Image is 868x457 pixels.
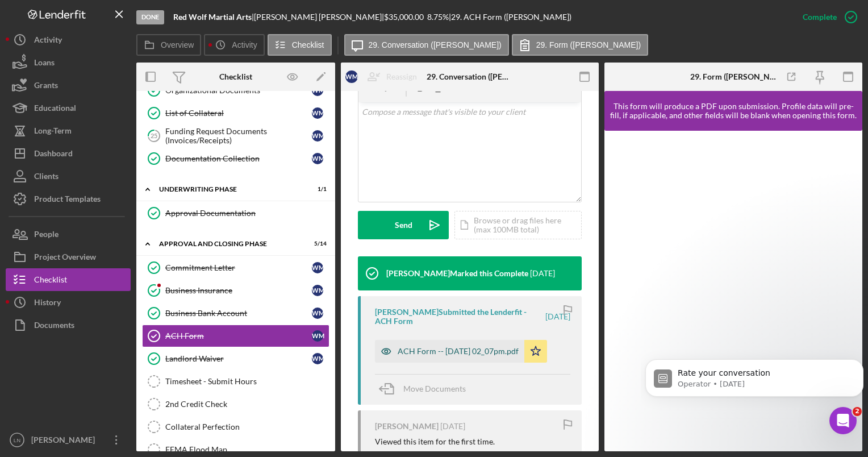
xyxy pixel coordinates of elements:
[312,330,323,342] div: W M
[312,353,323,364] div: W M
[165,127,312,145] div: Funding Request Documents (Invoices/Receipts)
[165,445,329,454] div: FEMA Flood Map
[306,240,327,247] div: 5 / 14
[853,407,862,416] span: 2
[312,107,323,119] div: W M
[159,240,298,247] div: Approval and Closing Phase
[142,347,329,370] a: Landlord WaiverWM
[375,340,547,363] button: ACH Form -- [DATE] 02_07pm.pdf
[369,40,502,49] label: 29. Conversation ([PERSON_NAME])
[536,40,641,49] label: 29. Form ([PERSON_NAME])
[219,72,252,81] div: Checklist
[306,186,327,193] div: 1 / 1
[268,34,332,56] button: Checklist
[427,13,449,22] div: 8.75 %
[159,186,298,193] div: Underwriting Phase
[6,291,131,314] button: History
[312,130,323,142] div: W M
[165,109,312,118] div: List of Collateral
[14,437,20,443] text: LN
[312,262,323,273] div: W M
[142,147,329,170] a: Documentation CollectionWM
[173,13,254,22] div: |
[28,429,102,454] div: [PERSON_NAME]
[829,407,857,434] iframe: Intercom live chat
[312,285,323,296] div: W M
[803,6,837,28] div: Complete
[375,308,544,326] div: [PERSON_NAME] Submitted the Lenderfit - ACH Form
[386,269,528,278] div: [PERSON_NAME] Marked this Complete
[616,142,852,440] iframe: Lenderfit form
[610,102,857,120] div: This form will produce a PDF upon submission. Profile data will pre-fill, if applicable, and othe...
[641,335,868,426] iframe: Intercom notifications message
[386,65,417,88] div: Reassign
[136,34,201,56] button: Overview
[142,124,329,147] a: 25Funding Request Documents (Invoices/Receipts)WM
[165,377,329,386] div: Timesheet - Submit Hours
[165,331,312,340] div: ACH Form
[449,13,571,22] div: | 29. ACH Form ([PERSON_NAME])
[512,34,648,56] button: 29. Form ([PERSON_NAME])
[312,153,323,164] div: W M
[161,40,194,49] label: Overview
[232,40,257,49] label: Activity
[358,211,449,239] button: Send
[34,314,74,339] div: Documents
[142,370,329,393] a: Timesheet - Submit Hours
[375,422,439,431] div: [PERSON_NAME]
[545,312,570,321] time: 2025-06-11 18:07
[142,325,329,347] a: ACH FormWM
[395,211,412,239] div: Send
[136,10,164,24] div: Done
[427,72,512,81] div: 29. Conversation ([PERSON_NAME])
[530,269,555,278] time: 2025-07-23 20:12
[375,375,477,403] button: Move Documents
[151,132,157,139] tspan: 25
[403,384,466,393] span: Move Documents
[165,400,329,409] div: 2nd Credit Check
[254,13,384,22] div: [PERSON_NAME] [PERSON_NAME] |
[398,347,519,356] div: ACH Form -- [DATE] 02_07pm.pdf
[173,12,252,22] b: Red Wolf Martial Arts
[690,72,776,81] div: 29. Form ([PERSON_NAME])
[6,314,131,336] button: Documents
[384,13,427,22] div: $35,000.00
[142,416,329,438] a: Collateral Perfection
[204,34,264,56] button: Activity
[142,202,329,225] a: Approval Documentation
[340,65,428,88] button: WMReassign
[165,154,312,163] div: Documentation Collection
[142,302,329,325] a: Business Bank AccountWM
[344,34,509,56] button: 29. Conversation ([PERSON_NAME])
